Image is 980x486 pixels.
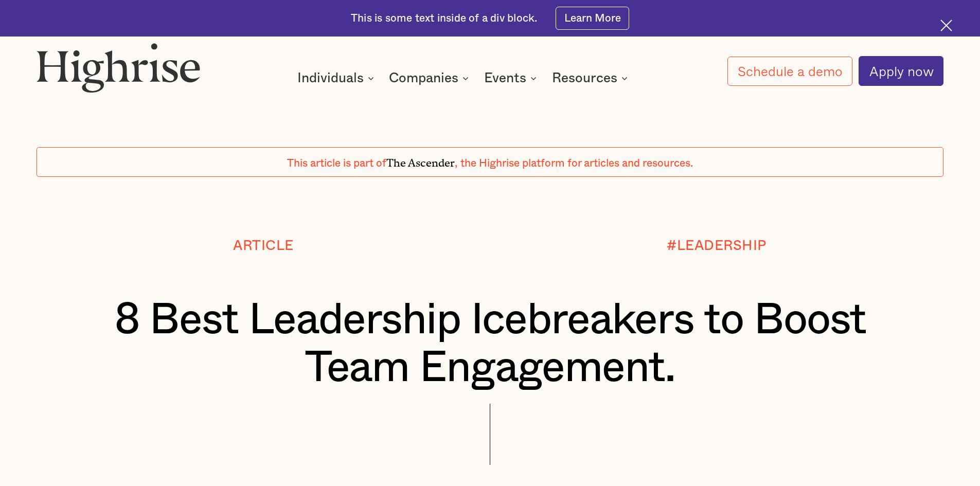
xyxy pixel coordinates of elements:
div: Resources [552,72,631,84]
img: Highrise logo [37,43,200,92]
span: The Ascender [386,154,455,167]
span: , the Highrise platform for articles and resources. [455,158,693,169]
div: Companies [389,72,472,84]
a: Learn More [556,7,629,30]
div: Article [233,238,294,253]
img: Cross icon [940,20,952,31]
div: Individuals [297,72,364,84]
a: Apply now [859,56,943,86]
span: This article is part of [287,158,386,169]
div: Resources [552,72,617,84]
div: This is some text inside of a div block. [351,11,537,26]
div: #LEADERSHIP [667,238,767,253]
div: Companies [389,72,458,84]
div: Events [484,72,526,84]
div: Individuals [297,72,377,84]
h1: 8 Best Leadership Icebreakers to Boost Team Engagement. [75,296,906,392]
a: Schedule a demo [727,57,853,86]
div: Events [484,72,540,84]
